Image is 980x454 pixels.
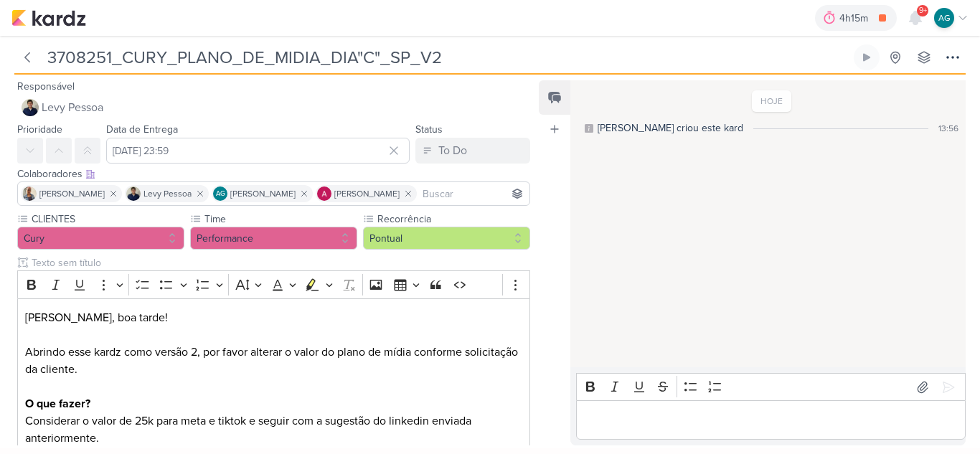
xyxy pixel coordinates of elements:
[363,227,530,250] button: Pontual
[39,187,105,200] span: [PERSON_NAME]
[22,186,37,201] img: Iara Santos
[203,212,357,227] label: Time
[22,99,39,116] img: Levy Pessoa
[43,44,851,70] input: Kard Sem Título
[106,138,410,164] input: Select a date
[143,187,192,200] span: Levy Pessoa
[938,11,951,24] p: AG
[230,187,296,200] span: [PERSON_NAME]
[415,123,443,136] label: Status
[42,99,103,116] span: Levy Pessoa
[17,166,530,181] div: Colaboradores
[29,255,530,270] input: Texto sem título
[334,187,400,200] span: [PERSON_NAME]
[576,373,966,401] div: Editor toolbar
[17,80,75,93] label: Responsável
[216,191,225,198] p: AG
[17,227,184,250] button: Cury
[317,186,331,201] img: Alessandra Gomes
[919,5,927,16] span: 9+
[934,8,954,28] div: Aline Gimenez Graciano
[17,270,530,298] div: Editor toolbar
[839,11,872,26] div: 4h15m
[420,185,527,202] input: Buscar
[17,95,530,120] button: Levy Pessoa
[190,227,357,250] button: Performance
[938,122,958,135] div: 13:56
[376,212,530,227] label: Recorrência
[861,52,872,63] div: Ligar relógio
[213,186,227,201] div: Aline Gimenez Graciano
[576,400,966,440] div: Editor editing area: main
[25,397,90,411] strong: O que fazer?
[11,9,86,27] img: kardz.app
[30,212,184,227] label: CLIENTES
[126,186,141,201] img: Levy Pessoa
[17,123,62,136] label: Prioridade
[106,123,178,136] label: Data de Entrega
[415,138,530,164] button: To Do
[438,142,467,159] div: To Do
[598,120,743,136] div: [PERSON_NAME] criou este kard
